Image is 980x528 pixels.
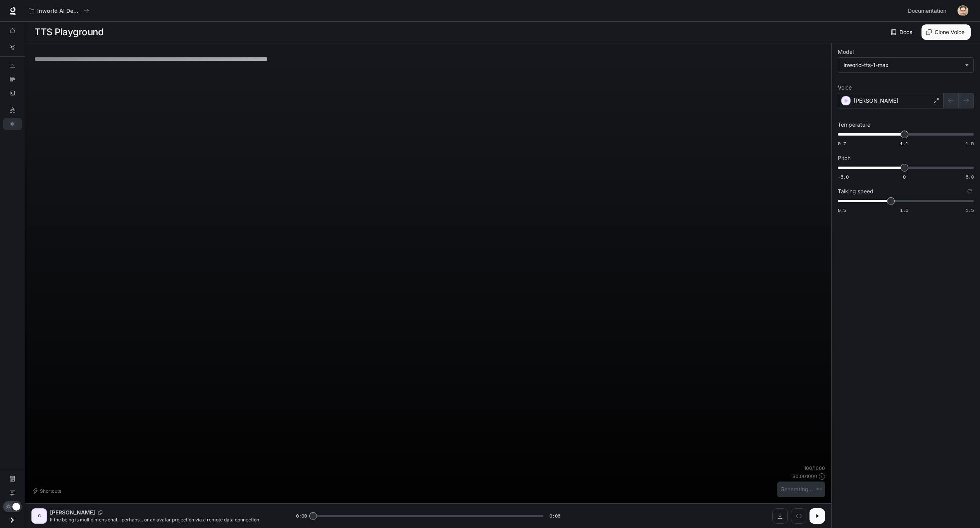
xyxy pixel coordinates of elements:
[838,155,851,161] p: Pitch
[889,24,915,40] a: Docs
[854,97,898,105] p: [PERSON_NAME]
[838,49,854,55] p: Model
[966,174,974,180] span: 5.0
[12,502,20,511] span: Dark mode toggle
[34,24,103,40] h1: TTS Playground
[50,509,95,516] p: [PERSON_NAME]
[3,487,22,499] a: Feedback
[908,6,946,16] span: Documentation
[955,3,971,19] button: User avatar
[791,508,806,524] button: Inspect
[838,189,873,194] p: Talking speed
[838,207,846,213] span: 0.5
[296,512,307,520] span: 0:00
[844,61,961,69] div: inworld-tts-1-max
[3,24,22,37] a: Overview
[838,122,870,127] p: Temperature
[838,140,846,147] span: 0.7
[772,508,788,524] button: Download audio
[3,512,21,528] button: Open drawer
[966,140,974,147] span: 1.5
[3,118,22,130] a: TTS Playground
[921,24,971,40] button: Clone Voice
[838,174,849,180] span: -5.0
[903,174,906,180] span: 0
[37,8,81,14] p: Inworld AI Demos
[958,5,968,16] img: User avatar
[31,485,64,497] button: Shortcuts
[3,473,22,485] a: Documentation
[838,85,852,90] p: Voice
[804,465,825,471] p: 100 / 1000
[3,41,22,54] a: Graph Registry
[95,510,106,515] button: Copy Voice ID
[50,516,277,523] p: If the being is multidimensional... perhaps... or an avatar projection via a remote data connection.
[905,3,952,19] a: Documentation
[900,207,908,213] span: 1.0
[3,104,22,116] a: LLM Playground
[33,510,45,522] div: C
[3,59,22,71] a: Dashboards
[965,187,974,196] button: Reset to default
[3,87,22,99] a: Logs
[25,3,93,19] button: All workspaces
[838,58,973,72] div: inworld-tts-1-max
[966,207,974,213] span: 1.5
[792,473,817,480] p: $ 0.001000
[549,512,560,520] span: 0:06
[3,73,22,85] a: Traces
[900,140,908,147] span: 1.1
